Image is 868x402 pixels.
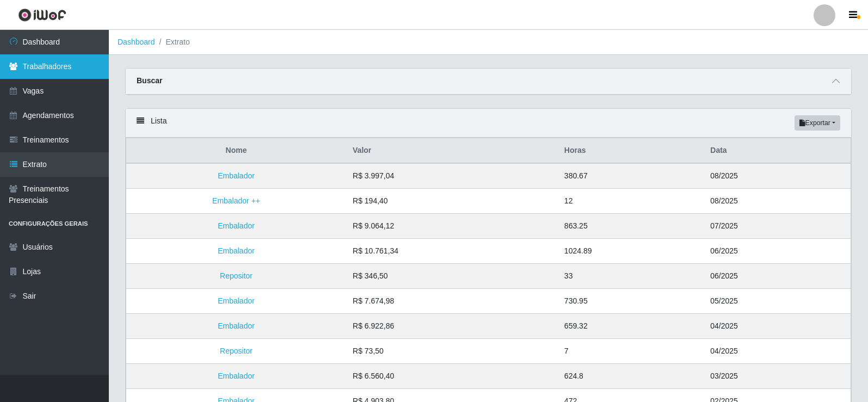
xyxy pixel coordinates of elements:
td: 08/2025 [704,189,851,214]
td: 380.67 [558,163,704,189]
nav: breadcrumb [109,30,868,55]
td: 03/2025 [704,364,851,389]
a: Repositor [220,271,253,280]
a: Embalador [218,171,255,180]
td: 08/2025 [704,163,851,189]
a: Dashboard [118,38,155,46]
button: Exportar [795,115,840,131]
td: R$ 9.064,12 [346,214,558,239]
td: 624.8 [558,364,704,389]
td: 04/2025 [704,314,851,339]
a: Repositor [220,347,253,355]
a: Embalador [218,296,255,305]
td: R$ 6.922,86 [346,314,558,339]
td: 06/2025 [704,239,851,264]
td: 12 [558,189,704,214]
td: 659.32 [558,314,704,339]
a: Embalador ++ [212,196,260,205]
img: CoreUI Logo [18,8,66,22]
td: 04/2025 [704,339,851,364]
th: Horas [558,138,704,164]
td: R$ 7.674,98 [346,289,558,314]
strong: Buscar [137,76,162,85]
td: R$ 346,50 [346,264,558,289]
td: R$ 10.761,34 [346,239,558,264]
td: R$ 3.997,04 [346,163,558,189]
th: Nome [126,138,347,164]
td: 730.95 [558,289,704,314]
td: R$ 6.560,40 [346,364,558,389]
th: Valor [346,138,558,164]
td: R$ 73,50 [346,339,558,364]
td: 05/2025 [704,289,851,314]
a: Embalador [218,321,255,330]
td: 33 [558,264,704,289]
td: 7 [558,339,704,364]
a: Embalador [218,246,255,255]
td: 1024.89 [558,239,704,264]
td: 863.25 [558,214,704,239]
th: Data [704,138,851,164]
td: 07/2025 [704,214,851,239]
td: R$ 194,40 [346,189,558,214]
a: Embalador [218,372,255,380]
td: 06/2025 [704,264,851,289]
li: Extrato [155,36,190,48]
a: Embalador [218,221,255,230]
div: Lista [126,109,851,138]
